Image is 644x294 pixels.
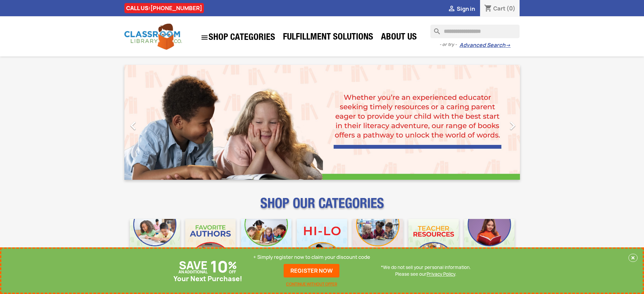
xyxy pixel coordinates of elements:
a:  Sign in [448,5,475,13]
img: CLC_HiLo_Mobile.jpg [297,219,347,269]
img: CLC_Dyslexia_Mobile.jpg [464,219,515,269]
a: About Us [378,31,420,45]
div: CALL US: [124,3,204,13]
a: Advanced Search→ [459,42,510,49]
img: CLC_Favorite_Authors_Mobile.jpg [185,219,236,269]
a: SHOP CATEGORIES [197,30,279,45]
ul: Carousel container [124,65,520,180]
p: SHOP OUR CATEGORIES [124,201,520,214]
span: (0) [506,5,516,12]
i:  [448,5,456,13]
span: Sign in [457,5,475,13]
a: [PHONE_NUMBER] [150,4,202,12]
i:  [125,117,142,134]
a: Next [460,65,520,180]
i:  [200,33,209,42]
input: Search [430,25,520,38]
img: CLC_Fiction_Nonfiction_Mobile.jpg [353,219,403,269]
img: CLC_Bulk_Mobile.jpg [130,219,180,269]
a: Previous [124,65,184,180]
img: CLC_Teacher_Resources_Mobile.jpg [408,219,459,269]
img: CLC_Phonics_And_Decodables_Mobile.jpg [241,219,291,269]
span: Cart [493,5,505,12]
span: - or try - [439,41,459,48]
img: Classroom Library Company [124,24,182,50]
span: → [505,42,510,49]
i: shopping_cart [484,5,492,13]
i: search [430,25,438,33]
a: Fulfillment Solutions [280,31,377,45]
i:  [504,117,521,134]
